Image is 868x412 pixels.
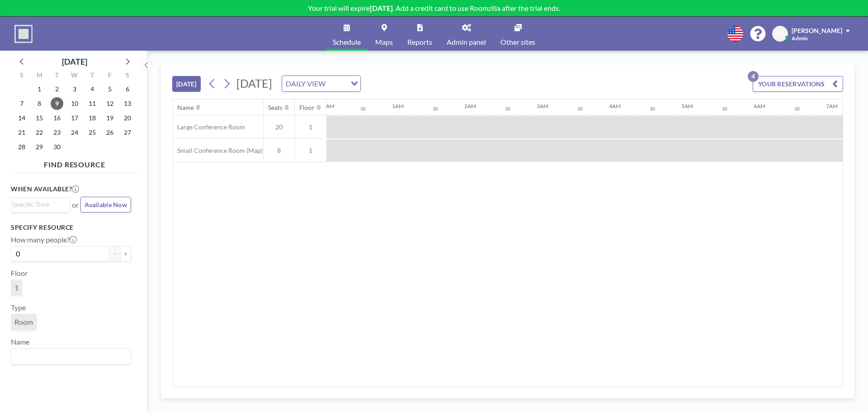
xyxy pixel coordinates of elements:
button: [DATE] [172,76,201,92]
div: 7AM [826,103,838,109]
label: Name [11,337,29,346]
div: T [83,70,101,82]
span: Tuesday, September 16, 2025 [51,112,63,124]
span: [DATE] [236,76,272,90]
a: Other sites [493,17,542,51]
span: Room [14,317,33,327]
div: 4AM [609,103,621,109]
span: 1 [295,123,326,131]
span: Saturday, September 27, 2025 [121,126,134,139]
span: Monday, September 29, 2025 [33,141,46,153]
div: [DATE] [62,55,87,68]
div: Search for option [11,198,70,211]
span: Small Conference Room (Map) [173,147,263,155]
h4: FIND RESOURCE [11,156,138,169]
button: - [109,246,120,261]
span: Other sites [500,38,535,46]
b: [DATE] [370,4,393,12]
span: Tuesday, September 30, 2025 [51,141,63,153]
div: Seats [268,104,283,112]
button: + [120,246,131,261]
span: Monday, September 8, 2025 [33,97,46,110]
span: Monday, September 22, 2025 [33,126,46,139]
span: [PERSON_NAME] [792,27,842,34]
div: Search for option [282,76,360,91]
span: 1 [295,147,326,155]
div: Floor [299,104,315,112]
span: Reports [407,38,432,46]
span: Maps [375,38,393,46]
button: Available Now [80,197,131,213]
span: Tuesday, September 2, 2025 [51,83,63,95]
div: F [101,70,118,82]
div: S [13,70,31,82]
a: Admin panel [439,17,493,51]
h3: Specify resource [11,223,131,232]
div: Search for option [11,349,131,364]
div: W [66,70,84,82]
div: S [118,70,136,82]
div: Name [177,104,194,112]
span: Large Conference Room [173,123,245,131]
span: Thursday, September 18, 2025 [86,112,99,124]
div: 12AM [320,103,335,109]
span: RS [776,30,784,38]
span: Wednesday, September 10, 2025 [68,97,81,110]
span: Wednesday, September 3, 2025 [68,83,81,95]
span: Sunday, September 7, 2025 [15,97,28,110]
span: Sunday, September 14, 2025 [15,112,28,124]
span: Monday, September 1, 2025 [33,83,46,95]
div: 6AM [754,103,765,109]
a: Maps [368,17,400,51]
div: 30 [794,106,800,112]
span: Friday, September 12, 2025 [104,97,116,110]
div: 2AM [464,103,476,109]
span: Saturday, September 6, 2025 [121,83,134,95]
span: 1 [14,283,19,292]
button: YOUR RESERVATIONS4 [753,76,843,92]
label: Floor [11,269,28,278]
span: 8 [264,147,294,155]
span: Friday, September 5, 2025 [104,83,116,95]
span: Sunday, September 21, 2025 [15,126,28,139]
input: Search for option [12,350,126,362]
input: Search for option [328,78,345,90]
span: Monday, September 15, 2025 [33,112,46,124]
span: 20 [264,123,294,131]
span: Schedule [333,38,361,46]
span: Thursday, September 25, 2025 [86,126,99,139]
div: M [31,70,48,82]
span: Available Now [85,201,127,208]
div: 5AM [681,103,693,109]
input: Search for option [12,199,65,209]
div: 30 [722,106,727,112]
span: Thursday, September 11, 2025 [86,97,99,110]
span: Saturday, September 20, 2025 [121,112,134,124]
div: 30 [577,106,583,112]
span: Thursday, September 4, 2025 [86,83,99,95]
span: Tuesday, September 23, 2025 [51,126,63,139]
p: 4 [748,71,759,82]
span: Saturday, September 13, 2025 [121,97,134,110]
a: Reports [400,17,439,51]
div: T [48,70,66,82]
a: Schedule [325,17,368,51]
span: Friday, September 26, 2025 [104,126,116,139]
span: Wednesday, September 24, 2025 [68,126,81,139]
div: 30 [433,106,438,112]
span: Tuesday, September 9, 2025 [51,97,63,110]
span: DAILY VIEW [284,78,327,90]
div: 30 [650,106,655,112]
span: or [72,200,79,209]
span: Admin panel [447,38,486,46]
div: 30 [360,106,366,112]
span: Friday, September 19, 2025 [104,112,116,124]
div: 1AM [392,103,404,109]
label: Type [11,303,26,312]
div: 3AM [537,103,548,109]
span: Admin [792,35,808,42]
label: How many people? [11,235,77,244]
img: organization-logo [14,25,33,43]
span: Wednesday, September 17, 2025 [68,112,81,124]
span: Sunday, September 28, 2025 [15,141,28,153]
